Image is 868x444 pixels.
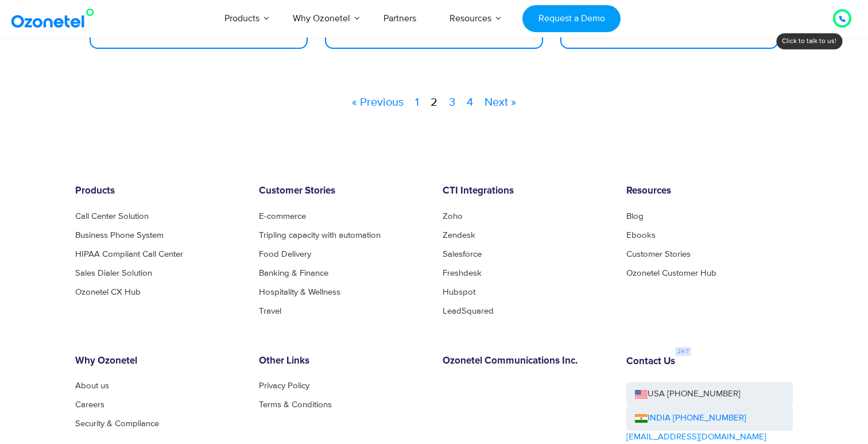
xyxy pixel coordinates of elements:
h6: CTI Integrations [443,186,609,197]
a: Sales Dialer Solution [75,269,152,277]
h6: Other Links [259,356,425,367]
h6: Resources [626,186,793,197]
a: Travel [259,307,281,315]
a: Business Phone System [75,231,164,240]
a: 4 [467,94,473,111]
a: Privacy Policy [259,381,309,390]
a: USA [PHONE_NUMBER] [626,382,793,407]
a: Zoho [443,212,463,221]
a: Ebooks [626,231,656,240]
a: Food Delivery [259,250,311,258]
img: us-flag.png [635,390,648,399]
a: Next » [485,94,516,111]
a: 1 [415,94,419,111]
a: Hospitality & Wellness [259,288,340,296]
h6: Why Ozonetel [75,356,242,367]
a: Request a Demo [522,5,621,32]
a: Careers [75,400,104,409]
img: ind-flag.png [635,414,648,423]
a: Security & Compliance [75,419,159,428]
a: Ozonetel CX Hub [75,288,141,296]
a: Salesforce [443,250,482,258]
a: 3 [449,94,455,111]
a: Tripling capacity with automation [259,231,381,240]
a: INDIA [PHONE_NUMBER] [635,412,746,425]
a: HIPAA Compliant Call Center [75,250,183,258]
a: Blog [626,212,644,221]
a: Banking & Finance [259,269,328,277]
a: Ozonetel Customer Hub [626,269,716,277]
span: 2 [431,94,437,111]
a: LeadSquared [443,307,494,315]
h6: Contact Us [626,356,675,368]
a: « Previous [352,94,404,111]
a: About us [75,381,109,390]
a: Freshdesk [443,269,482,277]
a: Zendesk [443,231,475,240]
a: Hubspot [443,288,475,296]
a: Customer Stories [626,250,691,258]
h6: Customer Stories [259,186,425,197]
h6: Products [75,186,242,197]
a: E-commerce [259,212,306,221]
a: [EMAIL_ADDRESS][DOMAIN_NAME] [626,431,766,444]
a: Terms & Conditions [259,400,332,409]
a: Call Center Solution [75,212,149,221]
h6: Ozonetel Communications Inc. [443,356,609,367]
